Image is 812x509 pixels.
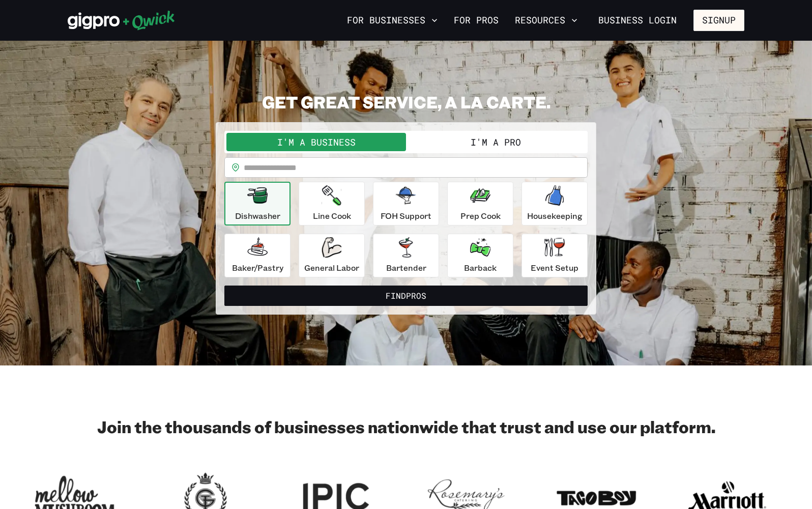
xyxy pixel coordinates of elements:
p: Housekeeping [527,210,583,222]
button: Resources [511,12,582,29]
button: I'm a Business [226,133,406,151]
button: Dishwasher [224,182,291,225]
button: I'm a Pro [406,133,586,151]
p: Barback [464,262,497,274]
button: Line Cook [299,182,365,225]
a: Business Login [590,10,685,31]
p: General Labor [304,262,359,274]
p: FOH Support [381,210,431,222]
h2: GET GREAT SERVICE, A LA CARTE. [216,92,596,112]
button: FindPros [224,286,588,306]
button: Baker/Pastry [224,234,291,277]
button: General Labor [299,234,365,277]
button: Event Setup [521,234,588,277]
a: For Pros [450,12,503,29]
button: For Businesses [343,12,442,29]
button: Signup [693,10,744,31]
button: FOH Support [373,182,439,225]
button: Housekeeping [521,182,588,225]
p: Bartender [386,262,426,274]
p: Baker/Pastry [232,262,283,274]
p: Dishwasher [235,210,280,222]
button: Bartender [373,234,439,277]
button: Barback [447,234,513,277]
p: Prep Cook [460,210,501,222]
button: Prep Cook [447,182,513,225]
p: Event Setup [531,262,578,274]
h2: Join the thousands of businesses nationwide that trust and use our platform. [68,416,744,437]
p: Line Cook [313,210,351,222]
